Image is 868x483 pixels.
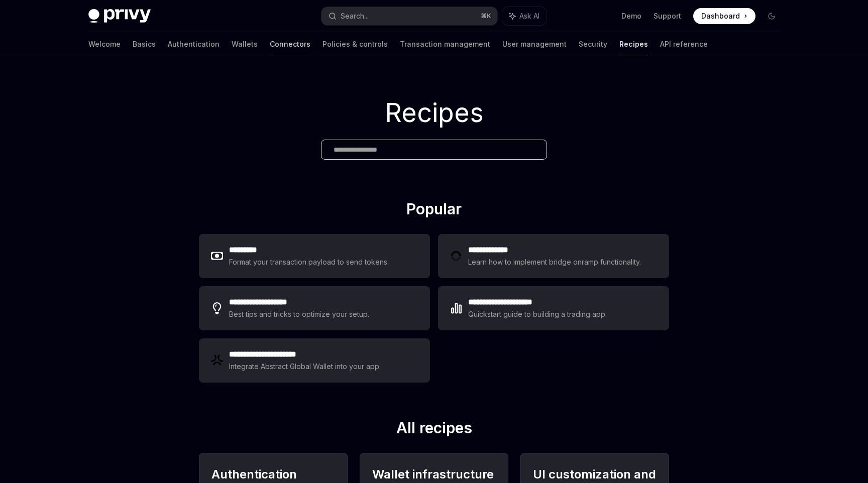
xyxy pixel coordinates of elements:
a: Recipes [619,32,648,56]
a: **** ****Format your transaction payload to send tokens. [199,234,430,278]
a: Wallets [232,32,258,56]
div: Search... [341,10,369,22]
div: Best tips and tricks to optimize your setup. [229,308,371,320]
a: Security [579,32,607,56]
a: Demo [621,11,641,21]
button: Ask AI [502,7,547,25]
a: Transaction management [400,32,490,56]
a: User management [502,32,567,56]
a: Welcome [88,32,121,56]
span: Ask AI [519,11,539,21]
a: Support [654,11,681,21]
a: Dashboard [693,8,755,24]
h2: Popular [199,200,669,222]
a: Authentication [168,32,220,56]
div: Quickstart guide to building a trading app. [468,308,607,320]
span: Dashboard [701,11,740,21]
button: Search...⌘K [321,7,497,25]
a: **** **** ***Learn how to implement bridge onramp functionality. [438,234,669,278]
a: Connectors [270,32,310,56]
a: Policies & controls [322,32,388,56]
a: Basics [133,32,156,56]
img: dark logo [88,9,151,23]
div: Learn how to implement bridge onramp functionality. [468,256,644,268]
a: API reference [660,32,708,56]
div: Format your transaction payload to send tokens. [229,256,389,268]
div: Integrate Abstract Global Wallet into your app. [229,360,382,373]
span: ⌘ K [481,12,491,20]
h2: All recipes [199,419,669,441]
button: Toggle dark mode [764,8,780,24]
